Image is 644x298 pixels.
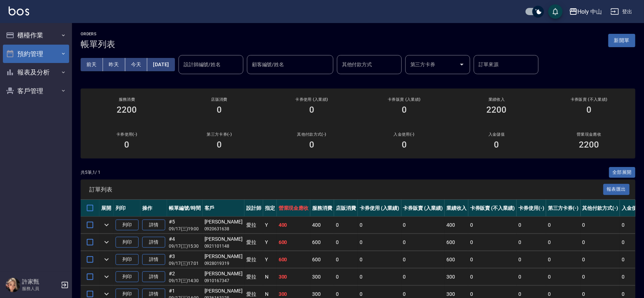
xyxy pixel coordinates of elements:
button: 全部展開 [609,167,636,178]
div: [PERSON_NAME] [204,218,243,226]
button: 列印 [116,271,139,283]
td: 0 [468,268,517,285]
th: 操作 [140,200,167,217]
td: 0 [358,268,401,285]
button: 列印 [116,254,139,265]
button: 新開單 [608,34,635,47]
p: 09/17 (三) 17:01 [169,260,201,267]
p: 0921101148 [204,243,243,249]
td: 0 [546,268,581,285]
th: 卡券使用 (入業績) [358,200,401,217]
th: 客戶 [203,200,244,217]
td: #5 [167,217,203,234]
h3: 服務消費 [89,97,165,102]
td: 0 [517,234,546,251]
td: 0 [334,251,358,268]
button: 客戶管理 [3,82,69,100]
h3: 0 [124,140,129,150]
td: 愛拉 [244,268,263,285]
div: [PERSON_NAME] [204,287,243,295]
td: 0 [334,217,358,234]
h3: 0 [494,140,499,150]
th: 展開 [99,200,114,217]
button: 今天 [125,58,148,71]
th: 設計師 [244,200,263,217]
button: 登出 [608,5,635,18]
a: 報表匯出 [603,186,630,193]
h3: 帳單列表 [81,39,115,49]
a: 詳情 [142,237,165,248]
h2: 第三方卡券(-) [182,132,257,137]
button: 列印 [116,220,139,231]
td: 0 [358,234,401,251]
td: 0 [581,268,620,285]
th: 列印 [114,200,140,217]
a: 新開單 [608,37,635,44]
td: 0 [401,217,445,234]
td: 0 [517,251,546,268]
td: 300 [277,268,311,285]
td: 0 [468,234,517,251]
td: 0 [546,251,581,268]
td: 600 [310,234,334,251]
h2: 入金使用(-) [366,132,442,137]
th: 店販消費 [334,200,358,217]
h2: 業績收入 [459,97,534,102]
p: 0920631638 [204,226,243,232]
th: 業績收入 [445,200,468,217]
h3: 0 [217,140,222,150]
h2: 卡券使用(-) [89,132,165,137]
h2: 其他付款方式(-) [274,132,350,137]
td: 0 [401,268,445,285]
td: 600 [277,234,311,251]
h3: 0 [587,105,592,115]
button: expand row [101,254,112,265]
button: Holy 中山 [566,4,605,19]
td: 400 [277,217,311,234]
td: 0 [401,234,445,251]
td: 600 [310,251,334,268]
td: Y [263,217,277,234]
button: 預約管理 [3,45,69,63]
th: 指定 [263,200,277,217]
button: save [548,4,563,19]
img: Logo [9,6,29,15]
td: 0 [517,217,546,234]
p: 0910167347 [204,277,243,284]
h5: 許家甄 [22,278,59,285]
td: Y [263,251,277,268]
td: 600 [445,251,468,268]
td: 300 [310,268,334,285]
td: Y [263,234,277,251]
h2: 營業現金應收 [551,132,627,137]
h3: 0 [402,105,407,115]
th: 卡券販賣 (不入業績) [468,200,517,217]
span: 訂單列表 [89,186,603,193]
h3: 0 [309,105,314,115]
td: 0 [546,217,581,234]
td: 0 [401,251,445,268]
td: 愛拉 [244,251,263,268]
h3: 0 [402,140,407,150]
td: 0 [581,217,620,234]
button: 櫃檯作業 [3,26,69,45]
button: Open [456,59,468,70]
h3: 2200 [487,105,507,115]
button: 昨天 [103,58,125,71]
td: 0 [468,217,517,234]
p: 09/17 (三) 19:00 [169,226,201,232]
td: 400 [310,217,334,234]
h2: ORDERS [81,32,115,36]
p: 服務人員 [22,285,59,292]
button: 報表及分析 [3,63,69,82]
p: 09/17 (三) 15:30 [169,243,201,249]
td: 0 [517,268,546,285]
td: 300 [445,268,468,285]
td: 600 [277,251,311,268]
th: 卡券使用(-) [517,200,546,217]
td: 600 [445,234,468,251]
td: N [263,268,277,285]
button: expand row [101,237,112,248]
p: 0928019319 [204,260,243,267]
div: [PERSON_NAME] [204,235,243,243]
